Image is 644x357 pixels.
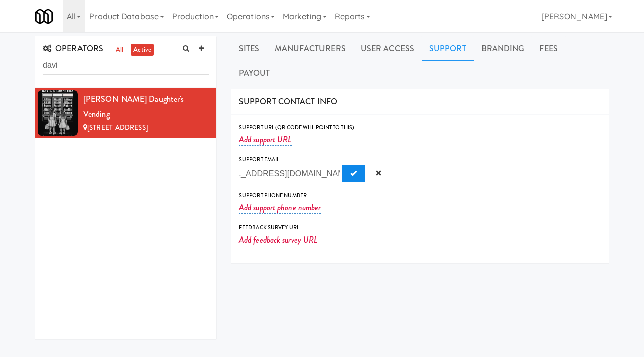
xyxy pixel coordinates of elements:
[113,44,126,56] a: all
[239,234,317,246] a: Add feedback survey URL
[239,96,337,107] span: SUPPORT CONTACT INFO
[532,36,565,61] a: Fees
[239,191,601,201] div: Support Phone Number
[87,123,148,132] span: [STREET_ADDRESS]
[342,165,365,183] button: Submit
[367,165,390,183] button: Cancel
[239,155,601,165] div: Support Email
[474,36,532,61] a: Branding
[131,44,154,56] a: active
[231,61,278,86] a: Payout
[43,56,209,75] input: Search Operator
[239,223,601,233] div: Feedback Survey Url
[239,202,321,214] a: Add support phone number
[353,36,422,61] a: User Access
[35,88,216,138] li: [PERSON_NAME] Daughter's Vending[STREET_ADDRESS]
[422,36,474,61] a: Support
[267,36,353,61] a: Manufacturers
[43,43,103,54] span: OPERATORS
[231,36,267,61] a: Sites
[239,134,292,146] a: Add support URL
[239,123,601,133] div: Support Url (QR code will point to this)
[35,8,53,25] img: Micromart
[83,92,209,122] div: [PERSON_NAME] Daughter's Vending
